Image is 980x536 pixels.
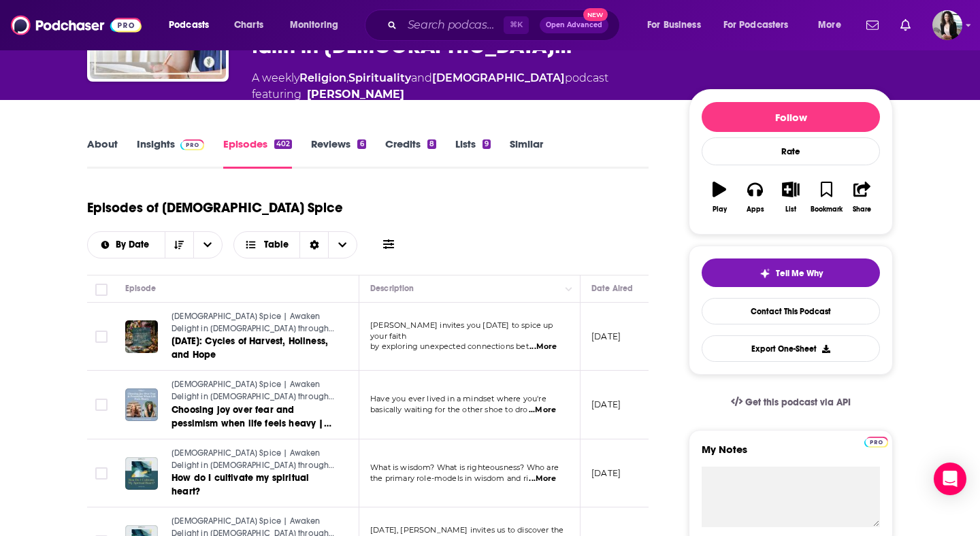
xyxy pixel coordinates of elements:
[171,380,334,413] span: [DEMOGRAPHIC_DATA] Spice | Awaken Delight in [DEMOGRAPHIC_DATA] through faith in [PERSON_NAME]
[193,232,222,258] button: open menu
[171,448,335,471] a: [DEMOGRAPHIC_DATA] Spice | Awaken Delight in [DEMOGRAPHIC_DATA] through faith in [PERSON_NAME]
[165,232,193,258] button: Sort Direction
[591,331,621,342] p: [DATE]
[307,86,404,103] a: Stephanie Rousselle
[264,240,289,250] span: Table
[723,16,789,35] span: For Podcasters
[171,448,334,482] span: [DEMOGRAPHIC_DATA] Spice | Awaken Delight in [DEMOGRAPHIC_DATA] through faith in [PERSON_NAME]
[348,71,411,84] a: Spirituality
[171,471,335,499] a: How do I cultivate my spiritual heart?
[87,199,343,216] h1: Episodes of [DEMOGRAPHIC_DATA] Spice
[546,22,602,29] span: Open Advanced
[720,386,862,419] a: Get this podcast via API
[818,16,841,35] span: More
[647,16,701,35] span: For Business
[785,205,796,214] div: List
[432,71,565,84] a: [DEMOGRAPHIC_DATA]
[346,71,348,84] span: ,
[561,281,577,297] button: Column Actions
[171,312,334,345] span: [DEMOGRAPHIC_DATA] Spice | Awaken Delight in [DEMOGRAPHIC_DATA] through faith in [PERSON_NAME]
[702,443,880,467] label: My Notes
[87,137,118,169] a: About
[427,139,436,149] div: 8
[747,205,764,214] div: Apps
[225,14,272,36] a: Charts
[591,467,621,479] p: [DATE]
[529,473,556,484] span: ...More
[171,404,331,443] span: Choosing joy over fear and pessimism when life feels heavy | with [PERSON_NAME]
[385,137,436,169] a: Credits8
[638,14,718,36] button: open menu
[483,139,491,149] div: 9
[88,240,165,250] button: open menu
[713,205,727,214] div: Play
[370,280,414,297] div: Description
[311,137,365,169] a: Reviews6
[370,405,527,414] span: basically waiting for the other shoe to dro
[159,14,227,36] button: open menu
[845,173,880,222] button: Share
[861,14,884,37] a: Show notifications dropdown
[370,320,553,341] span: [PERSON_NAME] invites you [DATE] to spice up your faith
[455,137,491,169] a: Lists9
[280,14,356,36] button: open menu
[95,399,108,411] span: Toggle select row
[223,137,292,169] a: Episodes402
[233,231,358,258] button: Choose View
[357,139,365,149] div: 6
[171,311,335,335] a: [DEMOGRAPHIC_DATA] Spice | Awaken Delight in [DEMOGRAPHIC_DATA] through faith in [PERSON_NAME]
[510,137,543,169] a: Similar
[759,268,770,279] img: tell me why sparkle
[171,472,309,497] span: How do I cultivate my spiritual heart?
[87,231,223,258] h2: Choose List sort
[504,16,529,34] span: ⌘ K
[715,14,808,36] button: open menu
[234,16,263,35] span: Charts
[378,10,633,41] div: Search podcasts, credits, & more...
[252,86,608,103] span: featuring
[370,394,546,403] span: Have you ever lived in a mindset where you're
[853,205,871,214] div: Share
[932,10,962,40] span: Logged in as ElizabethCole
[808,173,844,222] button: Bookmark
[529,405,556,416] span: ...More
[95,467,108,480] span: Toggle select row
[370,463,559,472] span: What is wisdom? What is righteousness? Who are
[180,139,204,150] img: Podchaser Pro
[702,298,880,324] a: Contact This Podcast
[95,331,108,343] span: Toggle select row
[776,268,823,279] span: Tell Me Why
[745,397,851,408] span: Get this podcast via API
[402,14,504,36] input: Search podcasts, credits, & more...
[934,463,966,495] div: Open Intercom Messenger
[171,335,328,361] span: [DATE]: Cycles of Harvest, Holiness, and Hope
[583,8,608,21] span: New
[137,137,204,169] a: InsightsPodchaser Pro
[702,102,880,132] button: Follow
[864,437,888,448] img: Podchaser Pro
[932,10,962,40] button: Show profile menu
[171,335,335,362] a: [DATE]: Cycles of Harvest, Holiness, and Hope
[116,240,154,250] span: By Date
[773,173,808,222] button: List
[540,17,608,33] button: Open AdvancedNew
[591,280,633,297] div: Date Aired
[529,341,557,352] span: ...More
[171,379,335,403] a: [DEMOGRAPHIC_DATA] Spice | Awaken Delight in [DEMOGRAPHIC_DATA] through faith in [PERSON_NAME]
[252,70,608,103] div: A weekly podcast
[11,12,142,38] img: Podchaser - Follow, Share and Rate Podcasts
[411,71,432,84] span: and
[370,473,528,483] span: the primary role-models in wisdom and ri
[811,205,843,214] div: Bookmark
[171,403,335,431] a: Choosing joy over fear and pessimism when life feels heavy | with [PERSON_NAME]
[591,399,621,410] p: [DATE]
[702,173,737,222] button: Play
[125,280,156,297] div: Episode
[737,173,772,222] button: Apps
[702,335,880,362] button: Export One-Sheet
[702,258,880,287] button: tell me why sparkleTell Me Why
[169,16,209,35] span: Podcasts
[895,14,916,37] a: Show notifications dropdown
[808,14,858,36] button: open menu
